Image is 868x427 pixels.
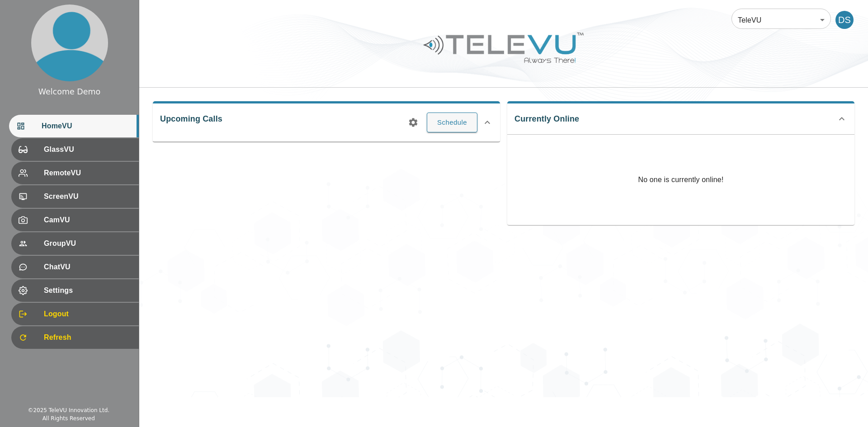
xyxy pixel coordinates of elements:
[42,121,132,131] span: HomeVU
[11,256,139,278] div: ChatVU
[11,303,139,325] div: Logout
[422,29,585,66] img: Logo
[731,7,831,33] div: TeleVU
[9,115,139,137] div: HomeVU
[44,191,132,202] span: ScreenVU
[44,332,132,343] span: Refresh
[28,406,109,414] div: © 2025 TeleVU Innovation Ltd.
[11,209,139,231] div: CamVU
[11,185,139,208] div: ScreenVU
[427,113,477,132] button: Schedule
[11,232,139,255] div: GroupVU
[44,144,132,155] span: GlassVU
[11,138,139,161] div: GlassVU
[835,11,854,29] div: DS
[44,309,132,319] span: Logout
[44,285,132,296] span: Settings
[31,5,108,81] img: profile.png
[11,326,139,349] div: Refresh
[11,279,139,302] div: Settings
[638,135,723,225] p: No one is currently online!
[44,215,132,225] span: CamVU
[44,238,132,249] span: GroupVU
[11,162,139,184] div: RemoteVU
[44,262,132,272] span: ChatVU
[42,414,95,422] div: All Rights Reserved
[38,86,101,98] div: Welcome Demo
[44,168,132,178] span: RemoteVU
